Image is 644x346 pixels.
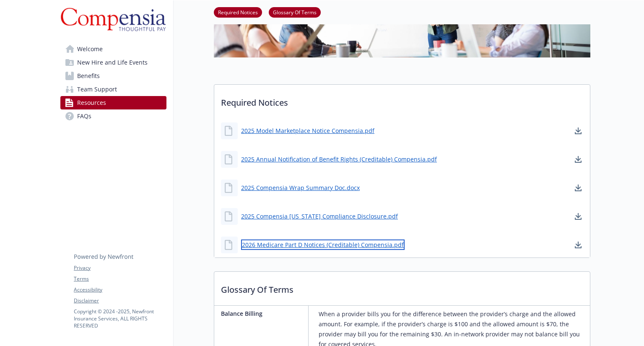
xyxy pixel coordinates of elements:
[241,212,398,221] a: 2025 Compensia [US_STATE] Compliance Disclosure.pdf
[60,83,166,96] a: Team Support
[214,272,590,303] p: Glossary Of Terms
[214,85,590,116] p: Required Notices
[77,109,91,123] span: FAQs
[241,126,374,135] a: 2025 Model Marketplace Notice Compensia.pdf
[241,155,437,164] a: 2025 Annual Notification of Benefit Rights (Creditable) Compensia.pdf
[269,8,321,16] a: Glossary Of Terms
[74,297,166,304] a: Disclaimer
[573,154,583,164] a: download document
[74,275,166,283] a: Terms
[60,96,166,109] a: Resources
[221,309,305,318] p: Balance Billing
[214,8,262,16] a: Required Notices
[77,83,117,96] span: Team Support
[573,240,583,250] a: download document
[77,56,148,69] span: New Hire and Life Events
[573,211,583,221] a: download document
[77,69,100,83] span: Benefits
[77,42,103,56] span: Welcome
[60,69,166,83] a: Benefits
[60,42,166,56] a: Welcome
[77,96,106,109] span: Resources
[241,239,405,250] a: 2026 Medicare Part D Notices (Creditable) Compensia.pdf
[74,286,166,294] a: Accessibility
[74,264,166,272] a: Privacy
[60,109,166,123] a: FAQs
[573,183,583,193] a: download document
[241,183,360,192] a: 2025 Compensia Wrap Summary Doc.docx
[573,126,583,136] a: download document
[74,308,166,329] p: Copyright © 2024 - 2025 , Newfront Insurance Services, ALL RIGHTS RESERVED
[60,56,166,69] a: New Hire and Life Events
